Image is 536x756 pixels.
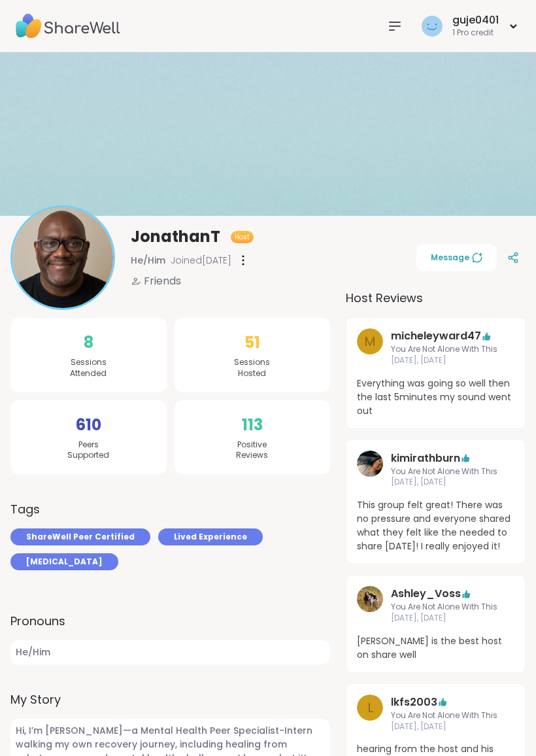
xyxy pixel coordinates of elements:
[391,355,497,366] span: [DATE], [DATE]
[10,640,330,664] span: He/Him
[357,451,383,477] img: kimirathburn
[391,602,497,613] span: You Are Not Alone With This
[234,357,270,379] span: Sessions Hosted
[357,634,514,662] span: [PERSON_NAME] is the best host on share well
[416,244,497,271] button: Message
[16,3,120,49] img: ShareWell Nav Logo
[391,344,497,355] span: You Are Not Alone With This
[171,254,231,267] span: Joined [DATE]
[391,328,481,344] a: micheleyward47
[357,498,514,553] span: This group felt great! There was no pressure and everyone shared what they felt like the needed t...
[452,27,499,39] div: 1 Pro credit
[391,721,497,732] span: [DATE], [DATE]
[12,207,113,308] img: JonathanT
[242,413,263,437] span: 113
[84,331,93,354] span: 8
[131,254,165,267] span: He/Him
[357,695,383,732] a: l
[422,16,443,37] img: guje0401
[70,357,107,379] span: Sessions Attended
[76,413,101,437] span: 610
[452,13,499,27] div: guje0401
[10,691,330,708] label: My Story
[391,451,460,466] a: kimirathburn
[131,226,220,247] span: JonathanT
[391,613,497,624] span: [DATE], [DATE]
[391,586,461,602] a: Ashley_Voss
[357,586,383,624] a: Ashley_Voss
[235,232,250,242] span: Host
[26,531,135,543] span: ShareWell Peer Certified
[357,328,383,366] a: m
[67,439,109,462] span: Peers Supported
[391,477,497,488] span: [DATE], [DATE]
[10,612,330,630] label: Pronouns
[26,556,103,568] span: [MEDICAL_DATA]
[357,451,383,489] a: kimirathburn
[236,439,268,462] span: Positive Reviews
[367,698,373,717] span: l
[357,586,383,612] img: Ashley_Voss
[144,273,181,289] span: Friends
[10,500,40,518] h3: Tags
[364,332,376,351] span: m
[391,710,497,721] span: You Are Not Alone With This
[391,695,437,710] a: lkfs2003
[431,252,482,264] span: Message
[174,531,247,543] span: Lived Experience
[244,331,260,354] span: 51
[357,377,514,418] span: Everything was going so well then the last 5minutes my sound went out
[391,466,497,477] span: You Are Not Alone With This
